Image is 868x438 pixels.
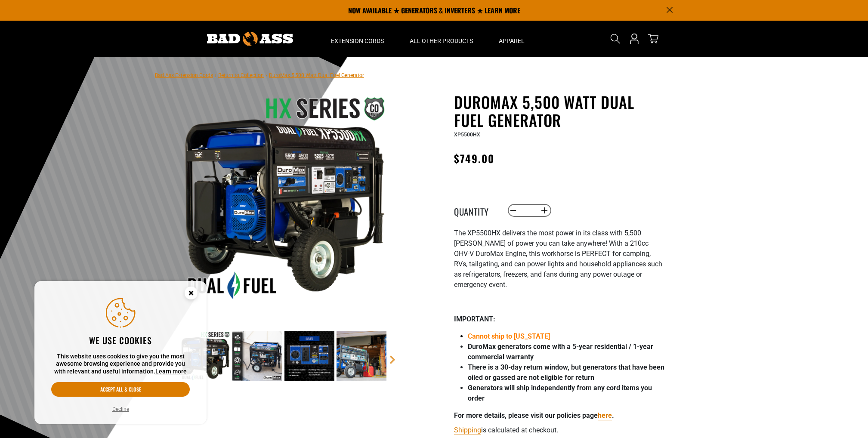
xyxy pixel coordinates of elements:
[468,363,664,382] strong: There is a 30-day return window, but generators that have been oiled or gassed are not eligible f...
[410,37,473,45] span: All Other Products
[218,72,264,78] a: Return to Collection
[486,21,537,57] summary: Apparel
[155,70,364,80] nav: breadcrumbs
[34,281,207,425] aside: Cookie Consent
[155,368,187,375] a: Learn more
[51,335,190,346] h2: We use cookies
[468,342,653,361] strong: DuroMax generators come with a 5-year residential / 1-year commercial warranty
[454,426,481,434] a: Shipping
[454,151,495,166] span: $749.00
[454,315,495,323] strong: IMPORTANT:
[51,382,190,397] button: Accept all & close
[388,355,397,364] a: Next
[207,32,293,46] img: Bad Ass Extension Cords
[454,132,480,138] span: XP5500HX
[397,21,486,57] summary: All Other Products
[609,32,622,46] summary: Search
[266,72,267,78] span: ›
[215,72,216,78] span: ›
[454,424,665,436] div: is calculated at checkout.
[454,229,662,289] span: The XP5500HX delivers the most power in its class with 5,500 [PERSON_NAME] of power you can take ...
[598,411,612,419] a: here
[499,37,525,45] span: Apparel
[468,332,550,340] span: Cannot ship to [US_STATE]
[155,72,213,78] a: Bad Ass Extension Cords
[110,405,132,413] button: Decline
[468,384,652,402] strong: Generators will ship independently from any cord items you order
[269,72,364,78] span: DuroMax 5,500 Watt Dual Fuel Generator
[51,353,190,376] p: This website uses cookies to give you the most awesome browsing experience and provide you with r...
[454,411,614,419] strong: For more details, please visit our policies page .
[318,21,397,57] summary: Extension Cords
[454,93,665,129] h1: DuroMax 5,500 Watt Dual Fuel Generator
[331,37,384,45] span: Extension Cords
[454,205,497,216] label: Quantity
